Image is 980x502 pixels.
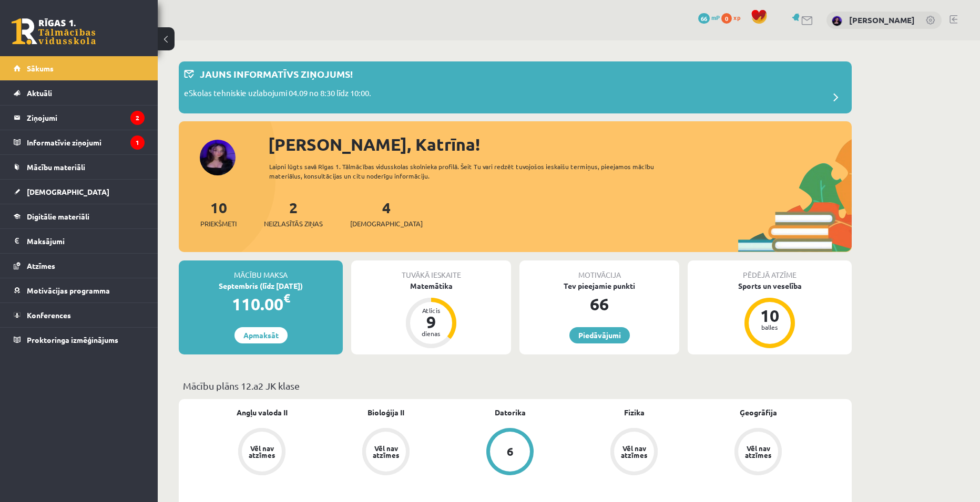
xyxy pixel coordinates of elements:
[247,445,277,458] div: Vēl nav atzīmes
[12,18,96,45] a: Rīgas 1. Tālmācības vidusskola
[624,407,645,418] a: Fizika
[27,130,145,154] legend: Informatīvie ziņojumi
[200,198,237,229] a: 10Priekšmeti
[351,260,511,280] div: Tuvākā ieskaite
[849,15,915,25] a: [PERSON_NAME]
[371,445,401,458] div: Vēl nav atzīmes
[264,218,323,229] span: Neizlasītās ziņas
[519,260,679,280] div: Motivācija
[184,67,846,108] a: Jauns informatīvs ziņojums! eSkolas tehniskie uzlabojumi 04.09 no 8:30 līdz 10:00.
[688,260,852,280] div: Pēdējā atzīme
[27,286,110,295] span: Motivācijas programma
[698,13,710,24] span: 66
[351,280,511,350] a: Matemātika Atlicis 9 dienas
[733,13,740,22] span: xp
[14,303,145,327] a: Konferences
[179,260,343,280] div: Mācību maksa
[184,87,371,102] p: eSkolas tehniskie uzlabojumi 04.09 no 8:30 līdz 10:00.
[283,290,290,306] span: €
[179,291,343,317] div: 110.00
[519,280,679,291] div: Tev pieejamie punkti
[619,445,649,458] div: Vēl nav atzīmes
[200,428,324,477] a: Vēl nav atzīmes
[269,162,673,181] div: Laipni lūgts savā Rīgas 1. Tālmācības vidusskolas skolnieka profilā. Šeit Tu vari redzēt tuvojošo...
[14,204,145,228] a: Digitālie materiāli
[27,64,54,73] span: Sākums
[14,56,145,80] a: Sākums
[324,428,448,477] a: Vēl nav atzīmes
[688,280,852,350] a: Sports un veselība 10 balles
[367,407,404,418] a: Bioloģija II
[27,187,109,196] span: [DEMOGRAPHIC_DATA]
[14,254,145,278] a: Atzīmes
[14,81,145,105] a: Aktuāli
[743,445,773,458] div: Vēl nav atzīmes
[183,379,848,393] p: Mācību plāns 12.a2 JK klase
[698,13,720,22] a: 66 mP
[27,106,145,130] legend: Ziņojumi
[688,280,852,291] div: Sports un veselība
[415,307,447,313] div: Atlicis
[832,16,842,26] img: Katrīna Meteļica
[130,135,145,150] i: 1
[27,310,71,320] span: Konferences
[14,106,145,130] a: Ziņojumi2
[721,13,732,24] span: 0
[14,155,145,179] a: Mācību materiāli
[27,229,145,253] legend: Maksājumi
[569,327,630,343] a: Piedāvājumi
[740,407,777,418] a: Ģeogrāfija
[415,330,447,337] div: dienas
[350,218,423,229] span: [DEMOGRAPHIC_DATA]
[268,132,852,157] div: [PERSON_NAME], Katrīna!
[264,198,323,229] a: 2Neizlasītās ziņas
[14,328,145,352] a: Proktoringa izmēģinājums
[519,291,679,317] div: 66
[721,13,746,22] a: 0 xp
[415,313,447,330] div: 9
[572,428,696,477] a: Vēl nav atzīmes
[200,218,237,229] span: Priekšmeti
[350,198,423,229] a: 4[DEMOGRAPHIC_DATA]
[696,428,820,477] a: Vēl nav atzīmes
[27,88,52,98] span: Aktuāli
[237,407,288,418] a: Angļu valoda II
[507,446,514,457] div: 6
[234,327,288,343] a: Apmaksāt
[14,229,145,253] a: Maksājumi
[448,428,572,477] a: 6
[27,212,89,221] span: Digitālie materiāli
[200,67,353,81] p: Jauns informatīvs ziņojums!
[27,335,118,344] span: Proktoringa izmēģinājums
[351,280,511,291] div: Matemātika
[14,130,145,154] a: Informatīvie ziņojumi1
[179,280,343,291] div: Septembris (līdz [DATE])
[130,111,145,125] i: 2
[14,180,145,204] a: [DEMOGRAPHIC_DATA]
[495,407,526,418] a: Datorika
[754,307,785,324] div: 10
[14,278,145,302] a: Motivācijas programma
[27,261,55,270] span: Atzīmes
[27,162,85,172] span: Mācību materiāli
[711,13,720,22] span: mP
[754,324,785,330] div: balles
